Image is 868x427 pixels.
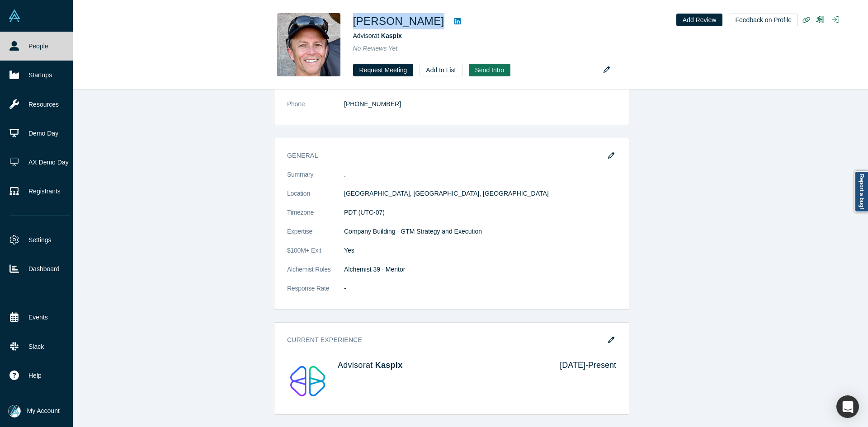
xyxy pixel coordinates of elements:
[287,335,604,345] h3: Current Experience
[344,189,616,198] dd: [GEOGRAPHIC_DATA], [GEOGRAPHIC_DATA], [GEOGRAPHIC_DATA]
[344,208,616,217] dd: PDT (UTC-07)
[469,64,511,76] button: Send Intro
[287,189,344,208] dt: Location
[344,284,616,293] dd: -
[353,45,398,52] span: No Reviews Yet
[287,208,344,227] dt: Timezone
[8,405,60,418] button: My Account
[287,361,328,402] img: Kaspix's Logo
[287,99,344,118] dt: Phone
[353,64,414,76] button: Request Meeting
[353,32,402,39] span: Advisor at
[344,170,616,179] p: .
[287,265,344,284] dt: Alchemist Roles
[344,228,482,235] span: Company Building · GTM Strategy and Execution
[287,284,344,303] dt: Response Rate
[381,32,402,39] a: Kaspix
[287,170,344,189] dt: Summary
[353,13,444,29] h1: [PERSON_NAME]
[344,246,616,255] dd: Yes
[8,9,21,22] img: Alchemist Vault Logo
[8,405,21,418] img: Mia Scott's Account
[344,100,401,108] a: [PHONE_NUMBER]
[547,361,616,402] div: [DATE] - Present
[287,246,344,265] dt: $100M+ Exit
[375,361,403,370] a: Kaspix
[28,371,42,380] span: Help
[676,14,723,26] button: Add Review
[420,64,462,76] button: Add to List
[277,13,340,76] img: Andy Pflaum's Profile Image
[338,361,547,371] h4: Advisor at
[854,171,868,212] a: Report a bug!
[287,151,604,160] h3: General
[344,265,616,274] dd: Alchemist 39 · Mentor
[287,227,344,246] dt: Expertise
[287,80,344,99] dt: Email(s)
[729,14,798,26] button: Feedback on Profile
[27,406,60,416] span: My Account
